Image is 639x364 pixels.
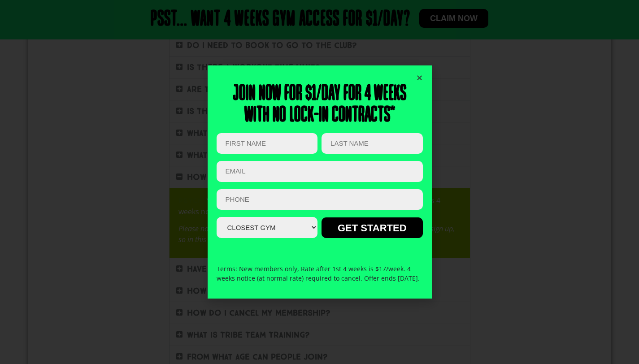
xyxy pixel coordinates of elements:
a: Close [416,74,423,81]
h2: Join now for $1/day for 4 weeks With no lock-in contracts* [217,83,423,126]
input: LAST NAME [322,133,422,154]
input: PHONE [217,189,423,210]
input: GET STARTED [322,217,422,238]
input: Email [217,161,423,182]
p: Terms: New members only, Rate after 1st 4 weeks is $17/week. 4 weeks notice (at normal rate) requ... [217,264,423,283]
input: FIRST NAME [217,133,317,154]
